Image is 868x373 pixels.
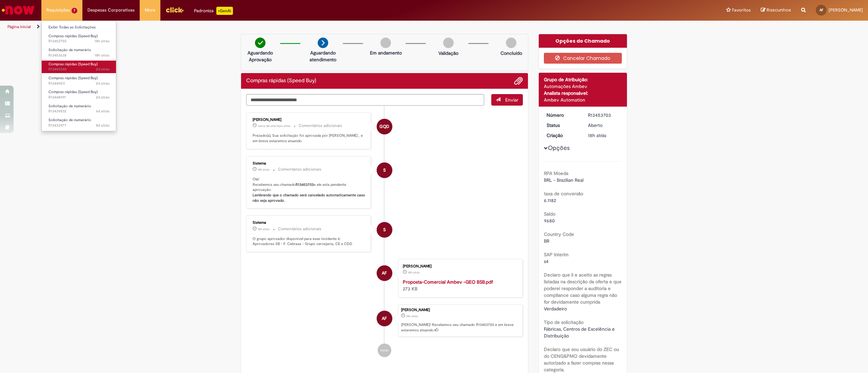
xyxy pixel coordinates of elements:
[48,95,110,100] span: R13448991
[253,221,366,225] div: Sistema
[544,197,556,203] span: 6.1182
[318,38,328,48] img: arrow-next.png
[382,310,387,327] span: AF
[544,326,616,339] span: Fábricas, Centros de Excelência e Distribuição
[403,264,516,268] div: [PERSON_NAME]
[253,133,366,144] p: Prezado(a), Sua solicitação foi aprovada por [PERSON_NAME] , e em breve estaremos atuando.
[41,20,116,131] ul: Requisições
[408,270,420,275] time: 27/08/2025 16:48:40
[377,222,392,238] div: System
[48,81,110,86] span: R13449211
[438,50,458,57] p: Validação
[588,132,606,138] span: 18h atrás
[165,5,184,15] img: click_logo_yellow_360x200.png
[401,308,519,312] div: [PERSON_NAME]
[253,236,366,247] p: O grupo aprovador disponível para esse incidente é: Aprovadores SB - F. Cebrasa - Grupo cervejari...
[96,109,110,114] time: 22/08/2025 13:06:23
[379,118,389,135] span: GQD
[505,97,518,103] span: Enviar
[296,182,314,187] b: R13453703
[246,94,484,106] textarea: Digite sua mensagem aqui...
[544,218,555,224] span: 9680
[588,132,606,138] time: 27/08/2025 16:49:04
[95,39,110,44] span: 18h atrás
[544,238,549,244] span: BR
[258,168,270,172] span: 18h atrás
[246,304,523,337] li: Anna Paula Rocha De Faria
[7,24,31,29] a: Página inicial
[408,270,420,275] span: 18h atrás
[544,258,549,264] span: s4
[307,49,339,63] p: Aguardando atendimento
[377,265,392,281] div: Anna Paula Rocha De Faria
[761,7,791,14] a: Rascunhos
[383,222,386,238] span: S
[216,7,233,15] p: +GenAi
[377,119,392,134] div: Giselle Queiroz Dias
[96,95,110,100] span: 2d atrás
[544,170,568,176] b: RPA Moeda
[246,106,523,364] ul: Histórico de tíquete
[253,177,366,203] p: Olá! Recebemos seu chamado e ele esta pendente aprovação.
[258,227,270,231] span: 18h atrás
[96,67,110,72] time: 26/08/2025 16:05:21
[145,7,155,14] span: More
[48,123,110,128] span: R13433977
[96,123,110,128] span: 8d atrás
[278,167,321,172] small: Comentários adicionais
[544,76,622,83] div: Grupo de Atribuição:
[96,81,110,86] span: 2d atrás
[48,62,98,67] span: Compras rápidas (Speed Buy)
[377,311,392,326] div: Anna Paula Rocha De Faria
[48,47,91,52] span: Solicitação de numerário
[544,90,622,96] div: Analista responsável:
[544,53,622,64] button: Cancelar Chamado
[544,191,583,197] b: taxa de conversão
[48,117,91,123] span: Solicitação de numerário
[48,67,110,72] span: R13449340
[377,162,392,178] div: System
[48,104,91,109] span: Solicitação de numerário
[544,319,584,325] b: Tipo de solicitação
[95,53,110,58] span: 18h atrás
[544,231,574,237] b: Country Code
[544,272,622,305] b: Declaro que li e aceito as regras listadas na descrição da oferta e que poderei responder a audit...
[42,32,116,45] a: Aberto R13453703 : Compras rápidas (Speed Buy)
[1,3,36,17] img: ServiceNow
[544,346,619,373] b: Declaro que sou usuário do ZEC ou do CENG&PMO devidamente autorizado a fazer compras nessa catego...
[95,39,110,44] time: 27/08/2025 16:49:06
[406,314,418,318] time: 27/08/2025 16:49:04
[544,83,622,90] div: Automações Ambev
[42,61,116,73] a: Aberto R13449340 : Compras rápidas (Speed Buy)
[588,132,619,139] div: 27/08/2025 16:49:04
[96,67,110,72] span: 2d atrás
[72,8,77,14] span: 7
[514,76,523,85] button: Adicionar anexos
[299,123,342,129] small: Comentários adicionais
[48,75,98,81] span: Compras rápidas (Speed Buy)
[278,226,321,232] small: Comentários adicionais
[87,7,135,14] span: Despesas Corporativas
[767,7,791,13] span: Rascunhos
[244,49,277,63] p: Aguardando Aprovação
[48,89,98,94] span: Compras rápidas (Speed Buy)
[258,168,270,172] time: 27/08/2025 16:49:17
[544,96,622,103] div: Ambev Automation
[370,49,402,56] p: Em andamento
[382,265,387,281] span: AF
[96,123,110,128] time: 20/08/2025 17:52:38
[588,112,619,118] div: R13453703
[541,122,583,129] dt: Status
[491,94,523,106] button: Enviar
[732,7,751,14] span: Favoritos
[539,34,627,48] div: Opções do Chamado
[383,162,386,178] span: S
[403,279,493,285] a: Proposta-Comercial Ambev -GEO BSB.pdf
[258,124,290,128] span: cerca de uma hora atrás
[380,38,391,48] img: img-circle-grey.png
[48,39,110,44] span: R13453703
[544,251,569,258] b: SAP Interim
[5,21,574,33] ul: Trilhas de página
[48,53,110,58] span: R13453638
